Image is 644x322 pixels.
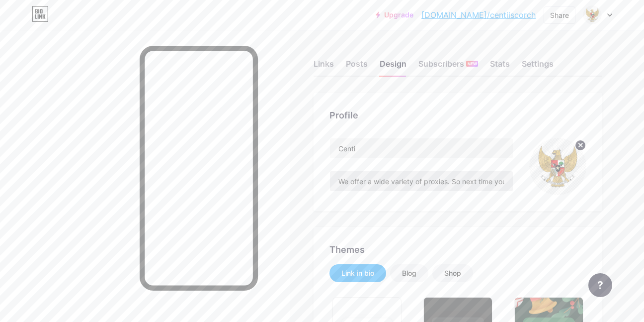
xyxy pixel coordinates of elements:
[402,268,416,278] div: Blog
[314,58,334,76] div: Links
[330,138,513,158] input: Name
[418,58,478,76] div: Subscribers
[329,108,586,122] div: Profile
[330,171,513,191] input: Bio
[376,11,413,19] a: Upgrade
[380,58,406,76] div: Design
[550,10,569,20] div: Share
[329,243,586,256] div: Themes
[341,268,374,278] div: Link in bio
[346,58,368,76] div: Posts
[421,9,536,21] a: [DOMAIN_NAME]/centiiscorch
[444,268,461,278] div: Shop
[583,5,602,24] img: centiiscorch
[529,138,586,195] img: centiiscorch
[468,61,477,67] span: NEW
[522,58,554,76] div: Settings
[490,58,510,76] div: Stats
